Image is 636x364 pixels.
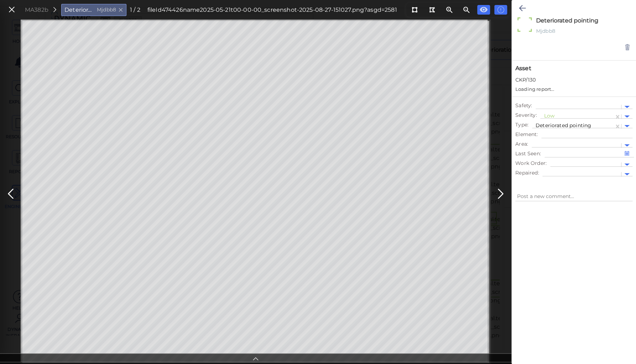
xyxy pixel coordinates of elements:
span: Element : [515,131,538,138]
span: Low [544,113,554,119]
span: Asset [515,64,632,73]
div: 1 / 2 [130,6,140,14]
span: Safety : [515,102,532,109]
span: Deteriorated pointing [64,6,95,14]
div: fileId 474426 name 2025-05-21t00-00-00_screenshot-2025-08-27-151027.png?asgd=2581 [147,6,397,14]
span: Severity : [515,111,537,119]
span: Type : [515,121,528,129]
span: Mjdbb8 [97,6,116,14]
span: Deteriorated pointing [536,122,591,129]
div: Mjdbb8 [534,27,608,36]
span: CKP/130 [515,76,536,84]
span: Loading report... [515,86,554,92]
span: Work Order : [515,160,547,167]
span: Last Seen : [515,150,541,157]
iframe: Chat [606,332,631,359]
textarea: Deteriorated pointing [534,16,608,25]
div: MA382b [25,6,48,14]
span: Repaired : [515,169,539,177]
span: Area : [515,140,528,148]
